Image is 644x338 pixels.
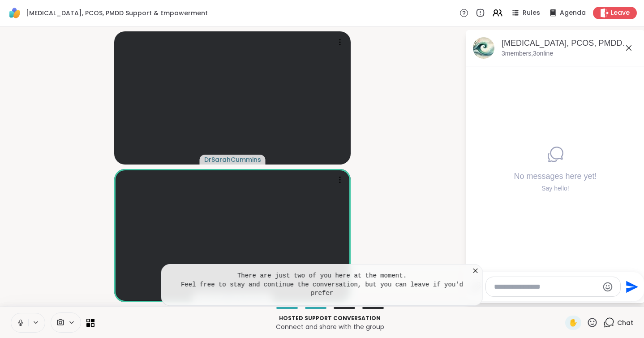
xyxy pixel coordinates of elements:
img: ShareWell Logomark [7,5,22,21]
h4: No messages here yet! [514,171,597,182]
span: DrSarahCummins [204,155,261,164]
div: Say hello! [514,184,597,193]
span: Agenda [560,9,586,17]
span: ✋ [569,317,578,328]
button: Emoji picker [602,282,613,292]
p: Connect and share with the group [100,322,560,331]
img: Endometriosis, PCOS, PMDD Support & Empowerment, Oct 06 [473,37,494,59]
button: Send [621,277,641,297]
p: 3 members, 3 online [502,49,553,58]
span: Rules [523,9,540,17]
span: Chat [617,318,633,327]
span: Leave [611,9,630,17]
p: Hosted support conversation [100,314,560,322]
span: [MEDICAL_DATA], PCOS, PMDD Support & Empowerment [26,9,208,17]
div: [MEDICAL_DATA], PCOS, PMDD Support & Empowerment, [DATE] [502,38,638,49]
pre: There are just two of you here at the moment. Feel free to stay and continue the conversation, bu... [172,272,472,298]
textarea: Type your message [494,282,598,291]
